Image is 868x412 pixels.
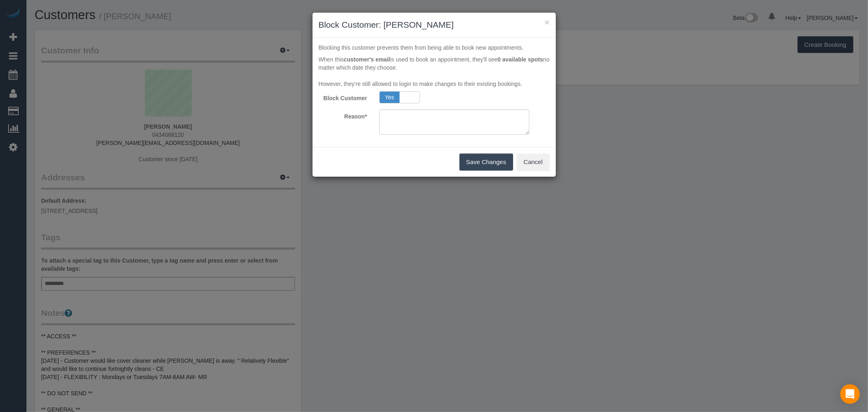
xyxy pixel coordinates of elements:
span: Yes [380,92,400,103]
button: Cancel [517,153,550,171]
button: × [544,18,549,26]
label: Reason* [313,110,374,121]
div: Open Intercom Messenger [840,384,860,404]
p: Blocking this customer prevents them from being able to book new appointments. [319,44,550,52]
b: customer's email [344,56,390,63]
strong: 0 available spots [498,56,543,63]
p: When this is used to book an appointment, they'll see no matter which date they choose. However, ... [319,55,550,88]
h3: Block Customer: [PERSON_NAME] [319,19,550,31]
button: Save Changes [459,153,513,171]
label: Block Customer [313,91,374,102]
